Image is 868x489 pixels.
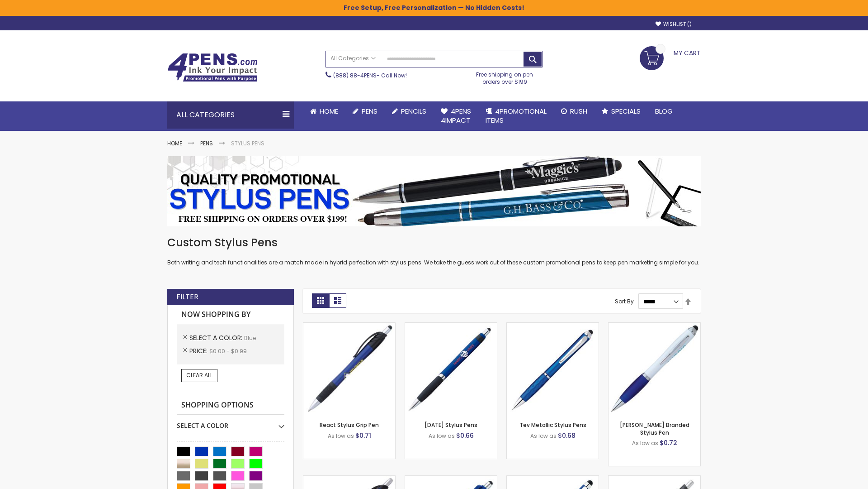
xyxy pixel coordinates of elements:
[330,55,376,62] span: All Categories
[519,421,586,429] a: Tev Metallic Stylus Pens
[620,421,689,436] a: [PERSON_NAME] Branded Stylus Pen
[405,475,497,483] a: Pearl Element Stylus Pens-Blue
[244,334,256,342] span: Blue
[609,322,700,330] a: Ion White Branded Stylus Pen-Blue
[231,139,264,147] strong: Stylus Pens
[328,432,354,440] span: As low as
[611,106,641,116] span: Specials
[303,475,395,483] a: Story Stylus Custom Pen-Blue
[362,106,377,116] span: Pens
[441,106,471,125] span: 4Pens 4impact
[655,106,673,116] span: Blog
[594,101,648,121] a: Specials
[478,101,554,131] a: 4PROMOTIONALITEMS
[554,101,594,121] a: Rush
[167,156,701,226] img: Stylus Pens
[425,421,477,429] a: [DATE] Stylus Pens
[177,396,284,415] strong: Shopping Options
[507,322,599,330] a: Tev Metallic Stylus Pens-Blue
[648,101,680,121] a: Blog
[177,415,284,430] div: Select A Color
[326,51,380,66] a: All Categories
[570,106,587,116] span: Rush
[467,67,543,86] div: Free shipping on pen orders over $199
[345,101,385,121] a: Pens
[507,323,599,415] img: Tev Metallic Stylus Pens-Blue
[609,323,700,415] img: Ion White Branded Stylus Pen-Blue
[167,139,182,147] a: Home
[167,53,258,82] img: 4Pens Custom Pens and Promotional Products
[189,333,244,342] span: Select A Color
[189,346,209,355] span: Price
[200,139,213,147] a: Pens
[385,101,434,121] a: Pencils
[320,421,379,429] a: React Stylus Grip Pen
[405,323,497,415] img: Epiphany Stylus Pens-Blue
[486,106,547,125] span: 4PROMOTIONAL ITEMS
[405,322,497,330] a: Epiphany Stylus Pens-Blue
[632,439,658,447] span: As low as
[530,432,557,440] span: As low as
[303,323,395,415] img: React Stylus Grip Pen-Blue
[181,369,217,382] a: Clear All
[401,106,426,116] span: Pencils
[558,431,576,440] span: $0.68
[456,431,474,440] span: $0.66
[320,106,338,116] span: Home
[434,101,478,131] a: 4Pens4impact
[312,293,329,308] strong: Grid
[333,72,377,79] a: (888) 88-4PENS
[656,21,692,28] a: Wishlist
[177,305,284,324] strong: Now Shopping by
[429,432,455,440] span: As low as
[303,101,345,121] a: Home
[167,235,701,250] h1: Custom Stylus Pens
[209,347,247,355] span: $0.00 - $0.99
[615,297,634,305] label: Sort By
[167,235,701,267] div: Both writing and tech functionalities are a match made in hybrid perfection with stylus pens. We ...
[333,72,407,79] span: - Call Now!
[176,292,198,302] strong: Filter
[609,475,700,483] a: Souvenir® Anthem Stylus Pen-Blue
[660,438,677,447] span: $0.72
[507,475,599,483] a: Custom Stylus Grip Pens-Blue
[167,101,294,129] div: All Categories
[303,322,395,330] a: React Stylus Grip Pen-Blue
[186,371,212,379] span: Clear All
[355,431,371,440] span: $0.71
